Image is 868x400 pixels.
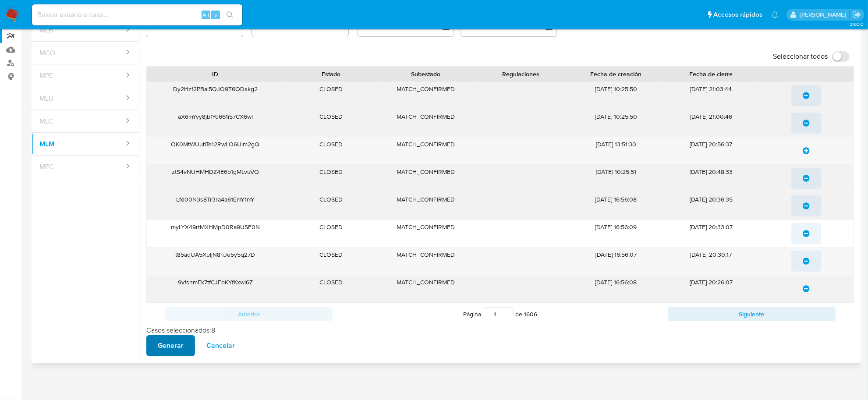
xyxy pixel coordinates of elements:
[713,10,762,19] span: Accesos rápidos
[221,9,239,21] button: search-icon
[32,9,242,21] input: Buscar usuario o caso...
[214,11,217,19] span: s
[850,21,864,28] span: 3.163.0
[202,11,209,19] span: Alt
[771,11,779,18] a: Notificaciones
[852,10,861,19] a: Salir
[800,11,849,19] p: cesar.gonzalez@mercadolibre.com.mx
